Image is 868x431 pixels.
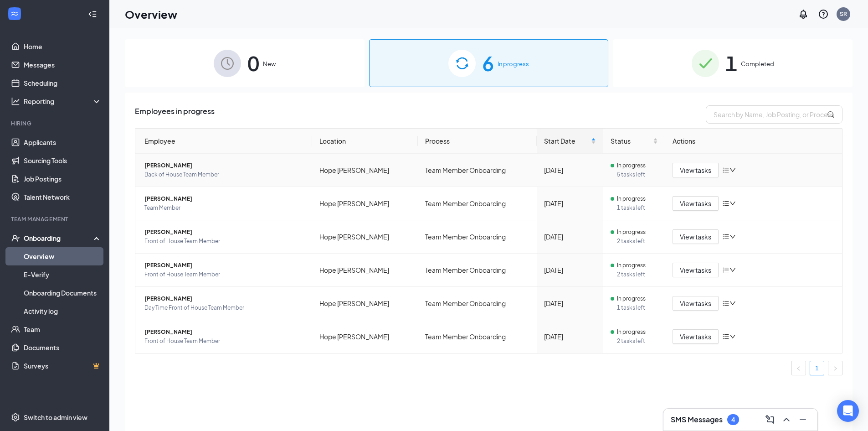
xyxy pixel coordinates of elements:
td: Team Member Onboarding [418,220,537,254]
span: Team Member [144,203,305,213]
span: 5 tasks left [617,170,658,179]
td: Team Member Onboarding [418,254,537,287]
svg: WorkstreamLogo [10,9,19,18]
a: Applicants [24,133,102,151]
svg: Notifications [798,9,809,20]
span: down [729,234,736,240]
svg: QuestionInfo [818,9,829,20]
span: bars [722,166,729,174]
li: Previous Page [791,361,806,375]
h1: Overview [125,6,177,22]
span: 1 tasks left [617,203,658,213]
td: Hope [PERSON_NAME] [312,254,418,287]
span: View tasks [680,165,711,175]
div: Reporting [24,97,102,106]
span: bars [722,233,729,240]
span: [PERSON_NAME] [144,294,305,303]
button: right [828,361,842,375]
span: Completed [741,59,774,68]
span: [PERSON_NAME] [144,194,305,203]
a: Documents [24,338,102,357]
span: 2 tasks left [617,237,658,246]
div: Switch to admin view [24,413,87,422]
div: SR [840,10,847,18]
li: Next Page [828,361,842,375]
svg: Collapse [88,10,97,19]
a: Onboarding Documents [24,284,102,302]
td: Hope [PERSON_NAME] [312,287,418,320]
span: down [729,333,736,340]
span: Employees in progress [135,105,215,124]
span: View tasks [680,298,711,308]
span: bars [722,200,729,207]
span: Front of House Team Member [144,337,305,346]
span: bars [722,300,729,307]
span: In progress [617,261,646,270]
span: In progress [617,194,646,203]
span: bars [722,333,729,340]
th: Actions [665,129,842,154]
span: left [796,366,801,371]
a: Team [24,320,102,338]
span: Front of House Team Member [144,270,305,279]
button: View tasks [673,296,719,311]
span: In progress [617,294,646,303]
td: Hope [PERSON_NAME] [312,220,418,254]
a: Job Postings [24,170,102,188]
div: Hiring [11,119,100,127]
div: 4 [731,416,735,424]
button: View tasks [673,163,719,177]
span: Status [611,136,652,146]
a: Scheduling [24,74,102,92]
a: SurveysCrown [24,357,102,375]
span: 2 tasks left [617,270,658,279]
span: down [729,267,736,273]
button: View tasks [673,229,719,244]
span: 0 [247,47,259,79]
span: View tasks [680,232,711,242]
td: Hope [PERSON_NAME] [312,187,418,220]
span: 6 [482,47,494,79]
td: Hope [PERSON_NAME] [312,154,418,187]
svg: Analysis [11,97,20,106]
span: [PERSON_NAME] [144,261,305,270]
span: [PERSON_NAME] [144,228,305,237]
span: View tasks [680,332,711,342]
div: Onboarding [24,234,94,243]
button: Minimize [796,412,810,427]
a: Talent Network [24,188,102,206]
span: [PERSON_NAME] [144,161,305,170]
button: left [791,361,806,375]
button: ChevronUp [779,412,794,427]
div: Open Intercom Messenger [837,400,859,422]
td: Team Member Onboarding [418,287,537,320]
span: In progress [617,228,646,237]
span: In progress [617,161,646,170]
span: 2 tasks left [617,337,658,346]
span: Day Time Front of House Team Member [144,303,305,312]
span: Front of House Team Member [144,237,305,246]
div: [DATE] [544,232,596,242]
div: Team Management [11,215,100,223]
span: down [729,167,736,173]
span: down [729,200,736,207]
button: View tasks [673,196,719,211]
span: 1 tasks left [617,303,658,312]
span: Back of House Team Member [144,170,305,179]
a: Home [24,37,102,56]
a: Overview [24,247,102,265]
svg: ChevronUp [781,414,792,425]
button: ComposeMessage [763,412,777,427]
a: Messages [24,56,102,74]
a: 1 [810,361,824,375]
input: Search by Name, Job Posting, or Process [706,105,842,124]
span: right [832,366,838,371]
svg: Minimize [797,414,808,425]
button: View tasks [673,263,719,277]
td: Team Member Onboarding [418,154,537,187]
svg: ComposeMessage [765,414,776,425]
div: [DATE] [544,165,596,175]
h3: SMS Messages [671,415,723,425]
span: View tasks [680,198,711,208]
td: Hope [PERSON_NAME] [312,320,418,353]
